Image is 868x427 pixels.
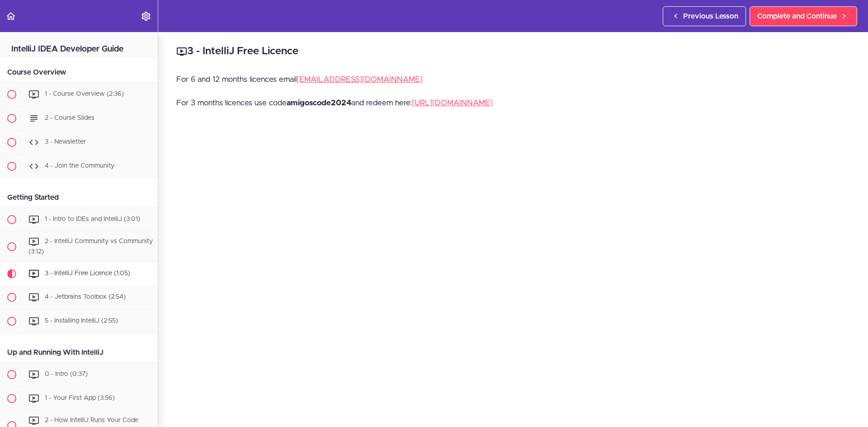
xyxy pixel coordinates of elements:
[45,115,94,121] span: 2 - Course Slides
[412,99,493,107] a: [URL][DOMAIN_NAME]
[5,11,16,22] svg: Back to course curriculum
[45,294,126,300] span: 4 - Jetbrains Toolbox (2:54)
[45,216,140,222] span: 1 - Intro to IDEs and IntelliJ (3:01)
[45,395,115,401] span: 1 - Your First App (3:56)
[176,73,850,86] p: For 6 and 12 months licences email
[176,44,850,59] h2: 3 - IntelliJ Free Licence
[297,75,423,83] a: [EMAIL_ADDRESS][DOMAIN_NAME]
[663,6,746,26] a: Previous Lesson
[45,270,130,277] span: 3 - IntelliJ Free Licence (1:05)
[45,163,114,169] span: 4 - Join the Community
[28,238,153,255] span: 2 - IntelliJ Community vs Community (3:12)
[683,11,738,22] span: Previous Lesson
[45,318,118,324] span: 5 - Installing IntelliJ (2:55)
[141,11,151,22] svg: Settings Menu
[757,11,837,22] span: Complete and Continue
[176,96,850,110] p: For 3 months licences use code and redeem here:
[750,6,857,26] a: Complete and Continue
[45,371,88,377] span: 0 - Intro (0:37)
[45,91,124,97] span: 1 - Course Overview (2:36)
[287,99,351,107] strong: amigoscode2024
[45,139,86,145] span: 3 - Newsletter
